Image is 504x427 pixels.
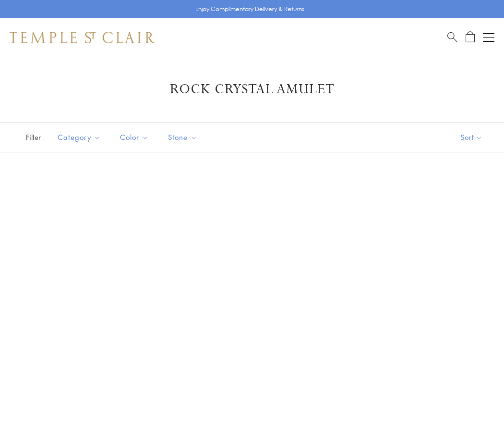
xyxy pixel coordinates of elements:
[466,31,475,43] a: Open Shopping Bag
[113,126,156,148] button: Color
[161,126,204,148] button: Stone
[439,123,504,152] button: Show sort by
[53,131,108,143] span: Category
[483,32,494,43] button: Open navigation
[163,131,204,143] span: Stone
[10,32,155,43] img: Temple St. Clair
[24,81,480,98] h1: Rock Crystal Amulet
[195,4,304,14] p: Enjoy Complimentary Delivery & Returns
[447,31,457,43] a: Search
[50,126,108,148] button: Category
[115,131,156,143] span: Color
